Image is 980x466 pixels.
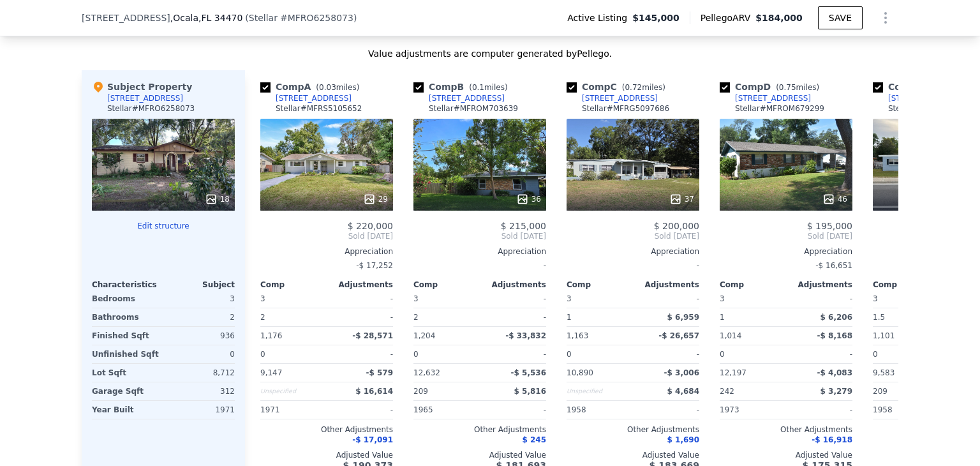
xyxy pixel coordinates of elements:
div: 18 [205,193,230,206]
div: 36 [516,193,541,206]
span: $145,000 [632,11,679,24]
span: 0 [873,350,878,359]
span: $ 220,000 [348,221,393,231]
div: - [482,308,546,326]
div: Bedrooms [92,290,161,308]
div: Appreciation [720,246,852,257]
div: - [789,345,852,363]
span: 209 [413,387,428,396]
span: 3 [720,294,725,303]
div: 46 [822,193,847,206]
span: 3 [873,294,878,303]
div: Comp [873,280,939,290]
span: -$ 4,083 [817,368,852,377]
div: - [635,345,699,363]
div: Stellar # MFRG5097686 [582,103,669,114]
span: $ 5,816 [514,387,546,396]
div: Comp B [413,80,513,93]
div: 1973 [720,401,783,419]
div: Comp E [873,80,976,93]
div: 1965 [413,401,477,419]
div: 1971 [166,401,235,419]
span: 0.1 [472,83,484,92]
div: Bathrooms [92,308,161,326]
div: Comp [720,280,786,290]
span: -$ 579 [366,368,393,377]
span: -$ 26,657 [658,331,699,340]
span: -$ 28,571 [352,331,393,340]
div: Finished Sqft [92,327,161,345]
span: ( miles) [617,83,671,92]
div: Unspecified [567,382,630,400]
div: [STREET_ADDRESS] [582,93,658,103]
span: 1,101 [873,331,895,340]
div: Year Built [92,401,161,419]
div: - [567,257,699,274]
span: 3 [567,294,572,303]
span: 0.75 [779,83,796,92]
div: 1971 [260,401,324,419]
div: 37 [669,193,694,206]
div: 1.5 [873,308,937,326]
div: Comp [260,280,327,290]
span: 12,197 [720,368,746,377]
div: Other Adjustments [260,425,393,435]
div: Value adjustments are computer generated by Pellego . [82,47,898,60]
span: 1,163 [567,331,588,340]
span: Pellego ARV [701,11,756,24]
div: 312 [166,382,235,400]
div: [STREET_ADDRESS] [735,93,811,103]
span: 3 [413,294,419,303]
div: - [329,401,393,419]
div: Other Adjustments [720,425,852,435]
div: 3 [166,290,235,308]
div: Stellar # MFROM703639 [429,103,518,114]
div: Stellar # MFRS5105652 [276,103,362,114]
span: 0 [720,350,725,359]
div: Unfinished Sqft [92,345,161,363]
div: Adjustments [480,280,546,290]
span: 1,204 [413,331,435,340]
span: $ 245 [522,435,546,444]
div: 1 [720,308,783,326]
div: 8,712 [166,364,235,382]
span: $ 3,279 [820,387,852,396]
div: [STREET_ADDRESS] [276,93,352,103]
span: 0 [260,350,265,359]
span: 9,147 [260,368,282,377]
span: # MFRO6258073 [280,13,353,23]
div: 2 [413,308,477,326]
div: Comp D [720,80,824,93]
span: -$ 3,006 [664,368,699,377]
a: [STREET_ADDRESS] [260,93,352,103]
span: $ 16,614 [355,387,393,396]
div: 2 [260,308,324,326]
span: 0.03 [319,83,336,92]
span: $184,000 [755,13,803,23]
span: -$ 8,168 [817,331,852,340]
span: 0 [567,350,572,359]
span: Sold [DATE] [567,231,699,241]
span: 209 [873,387,887,396]
span: -$ 5,536 [511,368,546,377]
div: Other Adjustments [567,425,699,435]
div: Other Adjustments [413,425,546,435]
div: Comp [567,280,633,290]
div: Stellar # MFROM698559 [888,103,977,114]
span: ( miles) [771,83,824,92]
div: 1958 [567,401,630,419]
span: Sold [DATE] [260,231,393,241]
span: -$ 16,651 [815,261,852,270]
div: Characteristics [92,280,163,290]
div: Garage Sqft [92,382,161,400]
span: ( miles) [311,83,364,92]
div: 2 [166,308,235,326]
div: Subject [163,280,235,290]
span: $ 6,959 [667,313,699,322]
span: 0.72 [625,83,642,92]
span: $ 195,000 [807,221,852,231]
span: $ 215,000 [501,221,546,231]
div: 0 [166,345,235,363]
span: [STREET_ADDRESS] [82,11,170,24]
div: - [635,401,699,419]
